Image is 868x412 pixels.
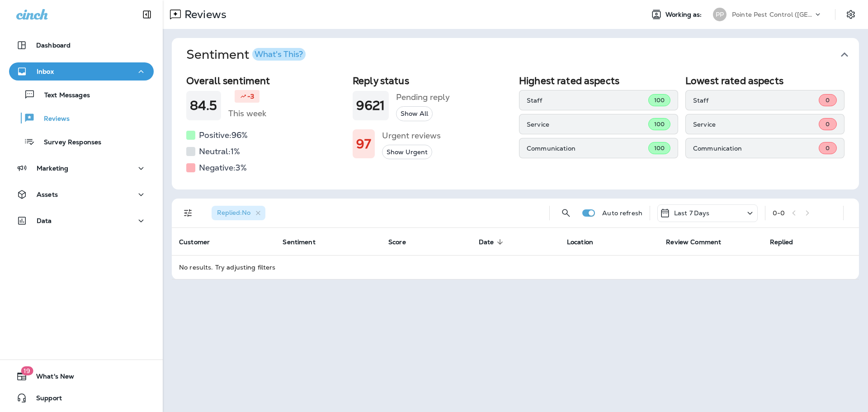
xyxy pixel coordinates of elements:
span: Customer [179,238,210,246]
div: SentimentWhat's This? [172,71,859,189]
h2: Overall sentiment [186,75,345,86]
h2: Reply status [353,75,512,86]
span: Review Comment [666,238,721,246]
p: Staff [693,97,819,104]
div: PP [713,8,726,21]
span: Location [567,238,593,246]
button: Search Reviews [557,204,575,222]
h1: Sentiment [186,47,306,62]
button: 19What's New [9,367,154,385]
p: Staff [527,97,648,104]
h5: Negative: 3 % [199,161,247,175]
span: Replied : No [217,208,250,217]
button: Dashboard [9,36,154,54]
button: Inbox [9,62,154,81]
p: Auto refresh [602,209,642,217]
span: Sentiment [283,238,315,246]
p: -3 [247,92,254,101]
h5: Positive: 96 % [199,128,248,142]
button: Assets [9,185,154,204]
td: No results. Try adjusting filters [172,255,859,279]
h1: 84.5 [190,98,217,113]
h5: Pending reply [396,90,450,104]
span: Support [27,394,62,405]
span: Working as: [665,11,704,19]
p: Assets [37,191,58,198]
span: 0 [826,96,830,104]
h2: Lowest rated aspects [685,75,844,86]
button: Collapse Sidebar [134,5,160,24]
span: 100 [654,96,665,104]
p: Communication [693,145,819,152]
button: What's This? [252,48,306,61]
span: Replied [770,238,805,246]
h5: Urgent reviews [382,128,441,143]
h5: Neutral: 1 % [199,144,240,159]
span: Customer [179,238,222,246]
div: 0 - 0 [773,209,785,217]
h1: 9621 [356,98,385,113]
span: Replied [770,238,793,246]
span: Score [388,238,418,246]
p: Pointe Pest Control ([GEOGRAPHIC_DATA]) [732,11,813,18]
button: SentimentWhat's This? [179,38,866,71]
p: Reviews [35,115,70,123]
span: Score [388,238,406,246]
button: Text Messages [9,85,154,104]
h2: Highest rated aspects [519,75,678,86]
button: Settings [843,6,859,23]
p: Service [527,121,648,128]
h1: 97 [356,137,371,152]
span: Location [567,238,605,246]
p: Dashboard [36,42,71,49]
span: 0 [826,144,830,152]
p: Reviews [181,8,226,21]
p: Marketing [37,165,68,172]
span: Review Comment [666,238,733,246]
div: What's This? [255,50,303,58]
div: Replied:No [212,206,265,220]
button: Survey Responses [9,132,154,151]
span: 19 [21,366,33,375]
p: Communication [527,145,648,152]
button: Support [9,389,154,407]
button: Show All [396,106,433,121]
p: Text Messages [35,91,90,100]
button: Data [9,212,154,230]
p: Service [693,121,819,128]
span: Date [479,238,494,246]
span: What's New [27,373,74,384]
button: Marketing [9,159,154,177]
p: Data [37,217,52,224]
span: 100 [654,120,665,128]
button: Filters [179,204,197,222]
span: 0 [826,120,830,128]
button: Reviews [9,109,154,128]
p: Last 7 Days [674,209,710,217]
p: Inbox [37,68,54,75]
span: Date [479,238,506,246]
span: Sentiment [283,238,327,246]
p: Survey Responses [35,138,101,147]
button: Show Urgent [382,145,432,160]
span: 100 [654,144,665,152]
h5: This week [228,106,266,121]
